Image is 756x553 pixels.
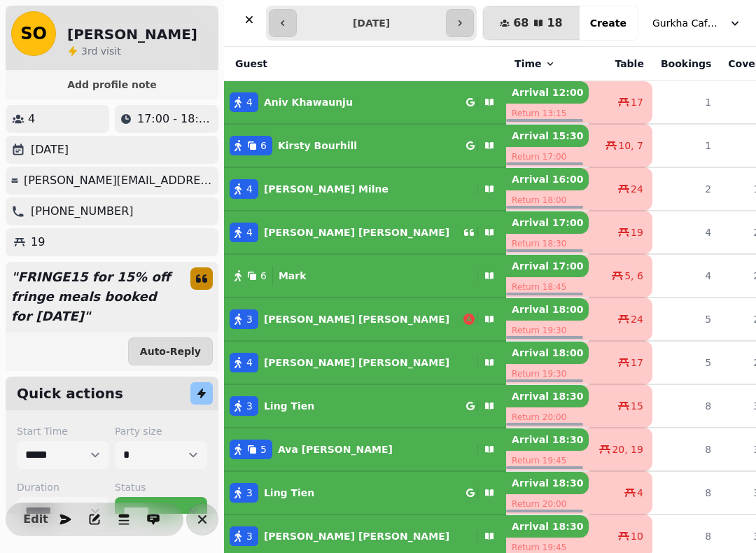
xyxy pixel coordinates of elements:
[264,182,388,196] p: [PERSON_NAME] Milne
[246,95,253,109] span: 4
[547,17,562,29] span: 18
[618,139,643,153] span: 10, 7
[246,356,253,370] span: 4
[506,190,589,210] p: Return 18:00
[11,76,213,94] button: Add profile note
[506,168,589,190] p: Arrival 16:00
[224,216,506,249] button: 4[PERSON_NAME] [PERSON_NAME]
[31,203,134,220] p: [PHONE_NUMBER]
[81,45,87,57] span: 3
[612,442,643,456] span: 20, 19
[644,10,750,36] button: Gurkha Cafe & Restauarant
[224,85,506,119] button: 4Aniv Khawaunju
[506,81,589,104] p: Arrival 12:00
[264,356,449,370] p: [PERSON_NAME] [PERSON_NAME]
[224,519,506,553] button: 3[PERSON_NAME] [PERSON_NAME]
[31,141,69,158] p: [DATE]
[652,81,720,125] td: 1
[246,312,253,326] span: 3
[246,529,253,543] span: 3
[506,125,589,147] p: Arrival 15:30
[246,399,253,413] span: 3
[514,57,555,71] button: Time
[115,424,207,438] label: Party size
[631,529,643,543] span: 10
[264,399,314,413] p: Ling Tien
[264,225,449,239] p: [PERSON_NAME] [PERSON_NAME]
[513,17,528,29] span: 68
[260,269,267,283] span: 6
[224,172,506,206] button: 4[PERSON_NAME] Milne
[506,364,589,384] p: Return 19:30
[6,262,179,332] p: " FRINGE15 for 15% off fringe meals booked for [DATE] "
[224,433,506,466] button: 5Ava [PERSON_NAME]
[506,104,589,123] p: Return 13:15
[631,399,643,413] span: 15
[264,529,449,543] p: [PERSON_NAME] [PERSON_NAME]
[506,472,589,494] p: Arrival 18:30
[652,254,720,297] td: 4
[652,16,722,30] span: Gurkha Cafe & Restauarant
[140,346,201,356] span: Auto-Reply
[115,480,207,494] label: Status
[17,424,109,438] label: Start Time
[246,225,253,239] span: 4
[506,321,589,340] p: Return 19:30
[224,476,506,510] button: 3Ling Tien
[652,471,720,514] td: 8
[506,211,589,234] p: Arrival 17:00
[631,182,643,196] span: 24
[24,172,213,189] p: [PERSON_NAME][EMAIL_ADDRESS][PERSON_NAME][DOMAIN_NAME]
[264,486,314,500] p: Ling Tien
[631,95,643,109] span: 17
[87,45,101,57] span: rd
[28,111,35,127] p: 4
[514,57,541,71] span: Time
[17,384,123,403] h2: Quick actions
[579,6,638,40] button: Create
[278,139,357,153] p: Kirsty Bourhill
[506,342,589,364] p: Arrival 18:00
[637,486,643,500] span: 4
[506,234,589,253] p: Return 18:30
[81,44,121,58] p: visit
[506,298,589,321] p: Arrival 18:00
[224,129,506,162] button: 6Kirsty Bourhill
[260,139,267,153] span: 6
[483,6,580,40] button: 6818
[506,255,589,277] p: Arrival 17:00
[652,341,720,384] td: 5
[224,302,506,336] button: 3[PERSON_NAME] [PERSON_NAME]
[264,95,353,109] p: Aniv Khawaunju
[224,389,506,423] button: 3Ling Tien
[652,384,720,428] td: 8
[22,505,50,533] button: Edit
[264,312,449,326] p: [PERSON_NAME] [PERSON_NAME]
[652,428,720,471] td: 8
[224,47,506,81] th: Guest
[589,47,652,81] th: Table
[67,24,197,44] h2: [PERSON_NAME]
[506,147,589,167] p: Return 17:00
[624,269,643,283] span: 5, 6
[27,514,44,525] span: Edit
[506,494,589,514] p: Return 20:00
[506,385,589,407] p: Arrival 18:30
[224,259,506,293] button: 6Mark
[246,486,253,500] span: 3
[590,18,626,28] span: Create
[631,356,643,370] span: 17
[652,211,720,254] td: 4
[224,346,506,379] button: 4[PERSON_NAME] [PERSON_NAME]
[506,407,589,427] p: Return 20:00
[506,515,589,538] p: Arrival 18:30
[278,442,393,456] p: Ava [PERSON_NAME]
[20,25,47,42] span: SO
[631,225,643,239] span: 19
[506,451,589,470] p: Return 19:45
[652,124,720,167] td: 1
[279,269,307,283] p: Mark
[631,312,643,326] span: 24
[128,337,213,365] button: Auto-Reply
[17,480,109,494] label: Duration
